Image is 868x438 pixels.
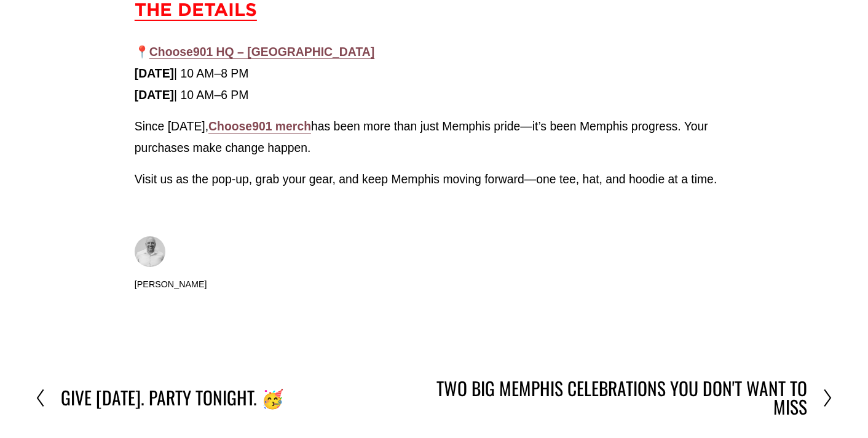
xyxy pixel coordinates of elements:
[135,169,733,190] p: Visit us as the pop-up, grab your gear, and keep Memphis moving forward—one tee, hat, and hoodie ...
[135,66,174,80] strong: [DATE]
[149,45,374,58] a: Choose901 HQ – [GEOGRAPHIC_DATA]
[34,380,284,416] a: Give [DATE]. Party Tonight. 🥳
[434,380,834,416] a: Two Big Memphis Celebrations You Don't Want to Miss
[434,380,807,416] h2: Two Big Memphis Celebrations You Don't Want to Miss
[135,116,733,159] p: Since [DATE], has been more than just Memphis pride—it’s been Memphis progress. Your purchases ma...
[135,41,733,106] p: 📍 | 10 AM–8 PM | 10 AM–6 PM
[135,226,207,293] a: [PERSON_NAME]
[208,119,311,133] a: Choose901 merch
[61,389,284,407] h2: Give [DATE]. Party Tonight. 🥳
[135,88,174,102] strong: [DATE]
[135,277,207,293] span: [PERSON_NAME]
